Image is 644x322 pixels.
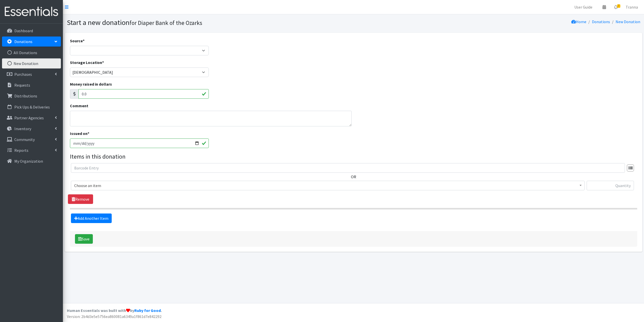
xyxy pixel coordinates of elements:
[71,181,585,190] span: Choose an item
[75,234,93,244] button: Save
[2,124,61,134] a: Inventory
[14,72,32,77] p: Purchases
[83,38,85,43] abbr: required
[2,113,61,123] a: Partner Agencies
[67,314,162,319] span: Version: 2b4d3e5e5756ea860081a6349a1f861d7e842292
[14,126,31,131] p: Inventory
[616,19,640,24] a: New Donation
[70,59,104,65] label: Storage Location
[14,39,32,44] p: Donations
[14,93,37,98] p: Distributions
[2,80,61,90] a: Requests
[2,134,61,145] a: Community
[14,104,50,110] p: Pick Ups & Deliveries
[67,308,162,313] strong: Human Essentials was built with by .
[2,69,61,79] a: Purchases
[102,60,104,65] abbr: required
[14,83,30,88] p: Requests
[130,19,202,26] small: for Diaper Bank of the Ozarks
[592,19,610,24] a: Donations
[2,48,61,58] a: All Donations
[2,26,61,36] a: Dashboard
[351,174,356,180] label: OR
[571,19,586,24] a: Home
[14,115,44,120] p: Partner Agencies
[70,152,637,161] legend: Items in this donation
[74,182,581,189] span: Choose an item
[14,28,33,33] p: Dashboard
[71,213,112,223] a: Add Another Item
[2,37,61,47] a: Donations
[70,38,85,44] label: Source
[622,2,642,12] a: Tranna
[68,194,93,204] a: Remove
[610,2,622,12] a: 3
[71,163,625,173] input: Barcode Entry
[70,81,112,87] label: Money raised in dollars
[70,130,89,136] label: Issued on
[2,91,61,101] a: Distributions
[2,102,61,112] a: Pick Ups & Deliveries
[67,18,352,27] h1: Start a new donation
[2,145,61,155] a: Reports
[2,3,61,20] img: HumanEssentials
[14,148,28,153] p: Reports
[587,181,634,190] input: Quantity
[617,4,620,8] span: 3
[14,137,35,142] p: Community
[134,308,161,313] a: Ruby for Good
[570,2,596,12] a: User Guide
[2,58,61,68] a: New Donation
[88,131,89,136] abbr: required
[70,103,88,109] label: Comment
[14,159,43,164] p: My Organization
[2,156,61,166] a: My Organization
